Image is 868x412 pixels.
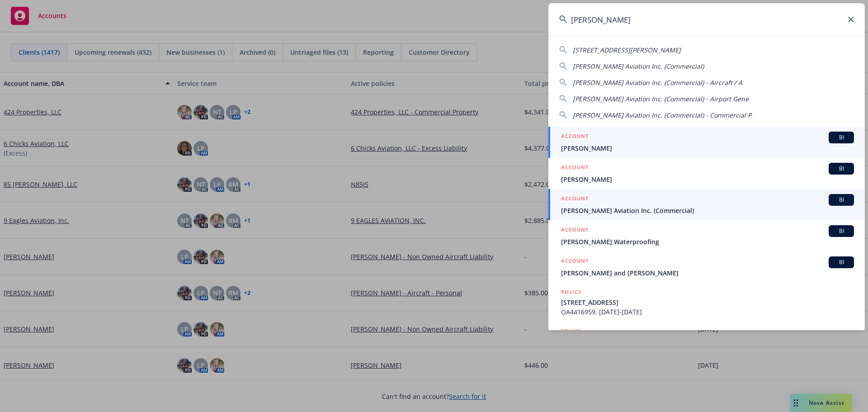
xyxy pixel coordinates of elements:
span: OA4416959, [DATE]-[DATE] [561,307,854,317]
span: [PERSON_NAME] and [PERSON_NAME] [561,268,854,278]
span: BI [832,165,850,173]
span: BI [832,227,850,235]
span: BI [832,196,850,204]
span: [PERSON_NAME] Waterproofing [561,237,854,246]
span: [PERSON_NAME] Aviation Inc. (Commercial) - Aircraft / A [573,78,742,87]
h5: ACCOUNT [561,256,589,267]
span: [STREET_ADDRESS][PERSON_NAME] [573,46,681,54]
a: ACCOUNTBI[PERSON_NAME] [548,158,865,189]
a: POLICY[STREET_ADDRESS]OA4416959, [DATE]-[DATE] [548,283,865,322]
h5: POLICY [561,288,582,297]
a: ACCOUNTBI[PERSON_NAME] Waterproofing [548,220,865,251]
input: Search... [548,3,865,36]
a: POLICY [548,322,865,360]
span: [PERSON_NAME] Aviation Inc. (Commercial) - Airport Gene [573,95,749,103]
h5: ACCOUNT [561,194,589,205]
span: BI [832,133,850,142]
span: [STREET_ADDRESS] [561,298,854,307]
a: ACCOUNTBI[PERSON_NAME] Aviation Inc. (Commercial) [548,189,865,220]
span: [PERSON_NAME] Aviation Inc. (Commercial) [573,62,704,71]
a: ACCOUNTBI[PERSON_NAME] [548,127,865,158]
span: BI [832,258,850,266]
span: [PERSON_NAME] [561,143,854,153]
h5: ACCOUNT [561,225,589,236]
a: ACCOUNTBI[PERSON_NAME] and [PERSON_NAME] [548,251,865,283]
span: [PERSON_NAME] Aviation Inc. (Commercial) [561,206,854,215]
h5: POLICY [561,327,582,336]
span: [PERSON_NAME] Aviation Inc. (Commercial) - Commercial P [573,111,751,119]
h5: ACCOUNT [561,163,589,174]
span: [PERSON_NAME] [561,175,854,184]
h5: ACCOUNT [561,132,589,142]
